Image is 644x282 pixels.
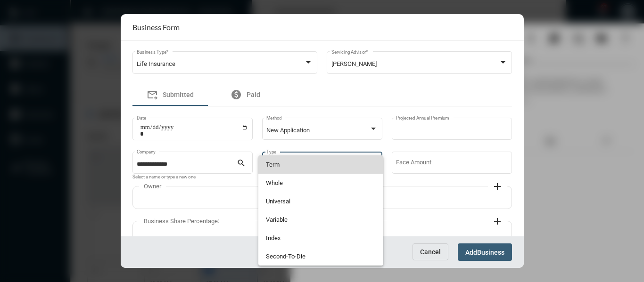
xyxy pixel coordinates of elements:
span: Term [266,155,376,174]
span: Variable [266,210,376,229]
span: Index [266,229,376,247]
span: Universal [266,192,376,210]
span: Second-To-Die [266,247,376,266]
span: Whole [266,174,376,192]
